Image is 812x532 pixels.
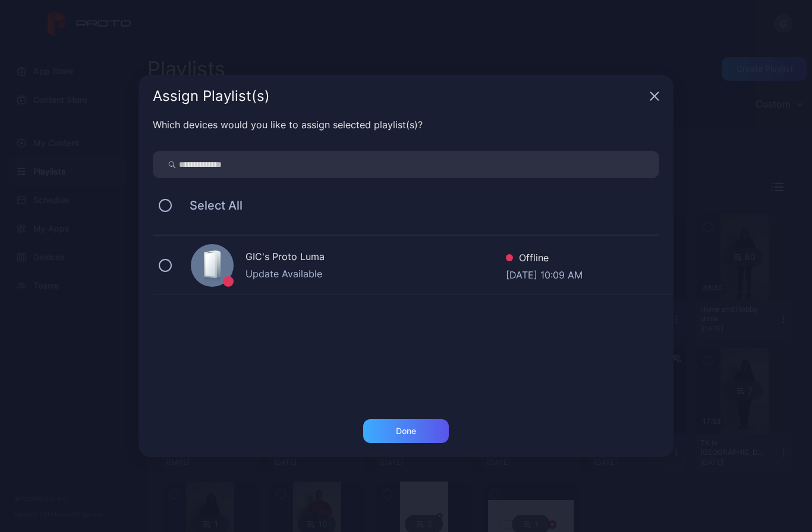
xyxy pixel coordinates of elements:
button: Done [363,419,449,443]
div: Update Available [246,267,506,281]
span: Select All [178,198,243,213]
div: Offline [506,251,583,268]
div: Assign Playlist(s) [153,89,645,103]
div: Done [396,426,416,436]
div: Which devices would you like to assign selected playlist(s)? [153,118,659,132]
div: GIC's Proto Luma [246,249,506,267]
div: [DATE] 10:09 AM [506,268,583,280]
